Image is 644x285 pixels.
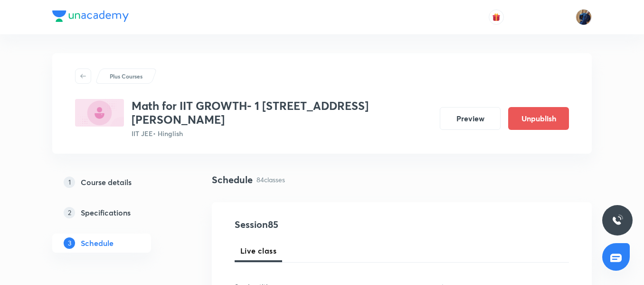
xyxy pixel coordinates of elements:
h3: Math for IIT GROWTH- 1 [STREET_ADDRESS][PERSON_NAME] [132,99,432,127]
img: avatar [492,13,501,21]
p: 84 classes [256,175,285,185]
p: 3 [64,237,75,249]
img: 777D86DF-C05D-40BC-A0C9-6FE6DE901BE9_plus.png [75,99,124,127]
span: Live class [240,245,276,256]
button: Preview [440,107,501,130]
img: Company Logo [52,10,129,22]
p: 2 [64,207,75,218]
a: 1Course details [52,173,181,192]
img: Sudipto roy [576,9,592,25]
p: Plus Courses [110,72,142,80]
button: avatar [489,10,504,25]
a: Company Logo [52,10,129,24]
h5: Specifications [81,207,131,218]
h4: Schedule [212,173,253,187]
h5: Course details [81,177,132,188]
p: IIT JEE • Hinglish [132,128,432,138]
button: Unpublish [508,107,569,130]
p: 1 [64,177,75,188]
h5: Schedule [81,237,114,249]
a: 2Specifications [52,203,181,222]
h4: Session 85 [235,217,408,232]
img: ttu [612,215,623,226]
